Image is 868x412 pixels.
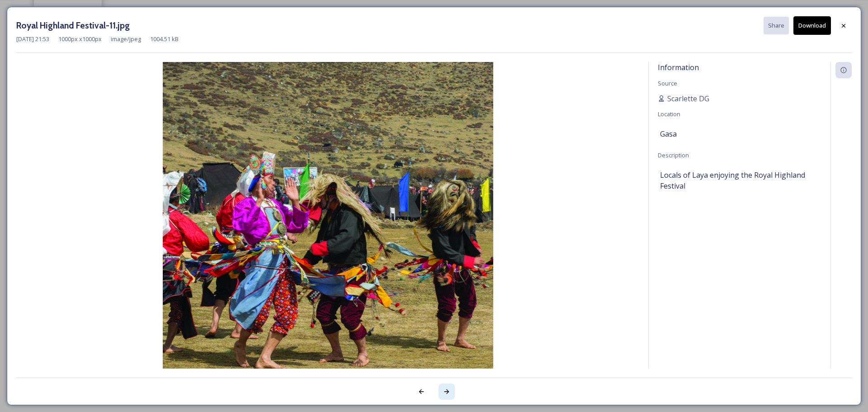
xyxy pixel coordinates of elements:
[764,17,789,34] button: Share
[660,128,677,139] span: Gasa
[16,35,49,43] span: [DATE] 21:53
[658,79,677,87] span: Source
[660,170,819,191] span: Locals of Laya enjoying the Royal Highland Festival
[667,93,709,104] span: Scarlette DG
[793,16,831,35] button: Download
[16,19,130,32] h3: Royal Highland Festival-11.jpg
[150,35,179,43] span: 1004.51 kB
[111,35,141,43] span: image/jpeg
[58,35,102,43] span: 1000 px x 1000 px
[658,62,699,72] span: Information
[658,110,680,118] span: Location
[658,151,689,159] span: Description
[16,62,639,393] img: festival4.jpg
